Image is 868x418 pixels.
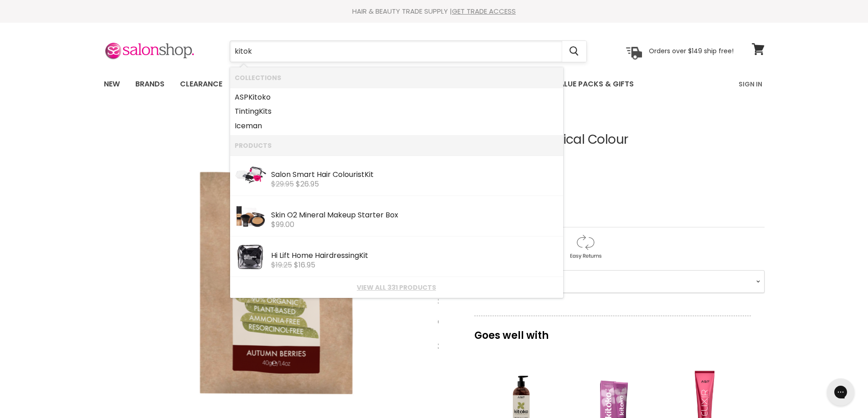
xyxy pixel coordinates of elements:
[230,41,562,62] input: Search
[271,211,559,221] div: Skin O2 Mineral Makeup Starter Box
[235,104,559,119] a: Tintings
[259,106,268,116] b: Kit
[271,171,559,180] div: Salon Smart Hair Colourist
[97,71,687,97] ul: Main menu
[230,119,563,136] li: Collections: Iceman
[173,75,229,94] a: Clearance
[562,41,586,62] button: Search
[230,88,563,105] li: Collections: ASP Kitoko
[92,7,776,16] div: HAIR & BEAUTY TRADE SUPPLY |
[230,237,563,277] li: Products: Hi Lift Home Hairdressing Kit
[822,375,859,409] iframe: Gorgias live chat messenger
[271,260,292,270] s: $19.25
[92,71,776,97] nav: Main
[235,241,267,273] img: HL1118CK.webp
[235,119,559,133] a: Iceman
[230,196,563,237] li: Products: Skin O2 Mineral Makeup Starter Box
[365,169,374,180] b: Kit
[128,75,171,94] a: Brands
[561,233,609,261] img: returns.gif
[461,133,765,147] h1: ASP Kitoko Botanical Colour
[230,277,563,297] li: View All
[296,179,319,189] span: $26.95
[294,260,315,270] span: $16.95
[230,135,563,156] li: Products
[235,284,559,291] a: View all 331 products
[359,250,368,261] b: Kit
[271,252,559,261] div: Hi Lift Home Hairdressing
[271,179,294,189] s: $29.95
[649,47,734,55] p: Orders over $149 ship free!
[248,92,257,102] b: Kit
[474,316,751,346] p: Goes well with
[452,6,516,16] a: GET TRADE ACCESS
[235,201,267,232] img: MMSBXD-Mineral-Makeup-Starter-Box-_Tanned-Skin_-2_1200x1200_crop_center_d941ce0d-e490-4416-97a4-a...
[733,75,768,94] a: Sign In
[235,90,559,105] a: ASPoko
[547,75,641,94] a: Value Packs & Gifts
[230,104,563,119] li: Collections: Tinting Kits
[230,40,587,62] form: Product
[230,67,563,88] li: Collections
[235,160,267,192] img: 138113_200x.jpg
[271,219,294,230] span: $99.00
[97,75,127,94] a: New
[230,156,563,196] li: Products: Salon Smart Hair Colourist Kit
